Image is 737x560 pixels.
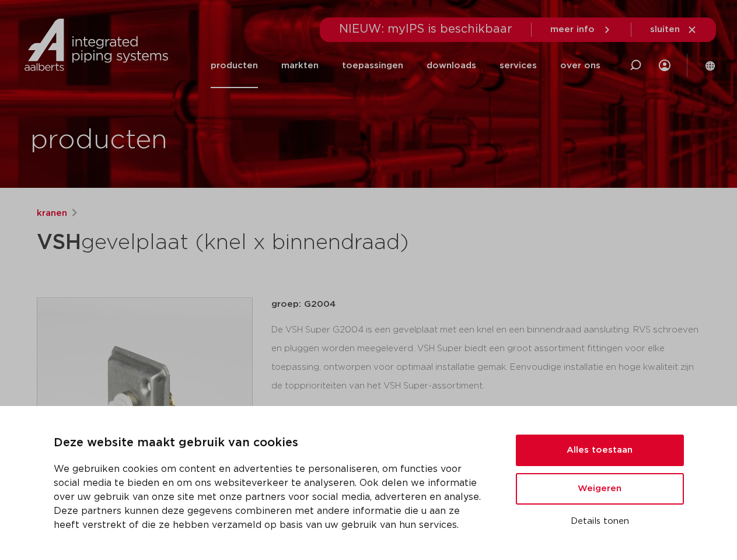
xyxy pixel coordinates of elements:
[650,25,680,34] span: sluiten
[560,43,600,88] a: over ons
[516,473,684,505] button: Weigeren
[500,43,537,88] a: services
[37,232,81,253] strong: VSH
[54,434,488,453] p: Deze website maakt gebruik van cookies
[339,23,512,35] span: NIEUW: myIPS is beschikbaar
[271,297,701,311] p: groep: G2004
[516,512,684,531] button: Details tonen
[550,24,612,35] a: meer info
[550,25,595,34] span: meer info
[211,43,258,88] a: producten
[342,43,403,88] a: toepassingen
[37,225,475,260] h1: gevelplaat (knel x binnendraad)
[650,24,697,35] a: sluiten
[54,462,488,532] p: We gebruiken cookies om content en advertenties te personaliseren, om functies voor social media ...
[211,43,600,88] nav: Menu
[37,206,67,220] a: kranen
[37,298,252,513] img: Product Image for VSH gevelplaat (knel x binnendraad)
[281,43,319,88] a: markten
[516,435,684,466] button: Alles toestaan
[271,321,701,395] div: De VSH Super G2004 is een gevelplaat met een knel en een binnendraad aansluiting. RVS schroeven e...
[30,122,167,159] h1: producten
[427,43,476,88] a: downloads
